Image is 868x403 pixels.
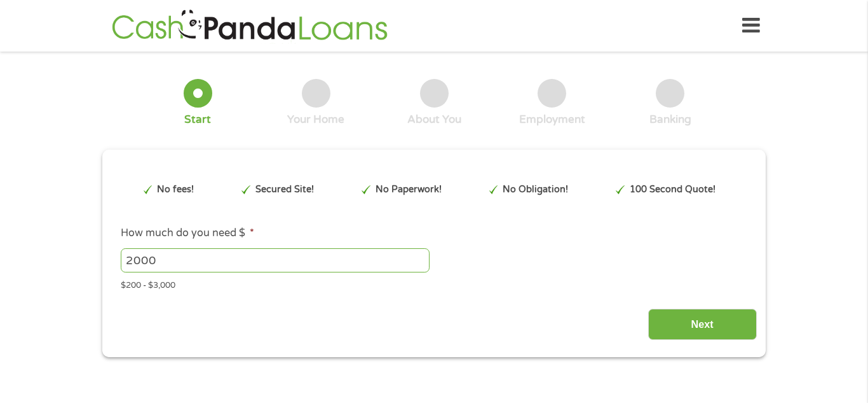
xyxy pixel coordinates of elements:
[255,183,314,197] p: Secured Site!
[108,8,391,44] img: GetLoanNow Logo
[630,183,715,197] p: 100 Second Quote!
[184,113,211,127] div: Start
[287,113,344,127] div: Your Home
[649,113,691,127] div: Banking
[157,183,194,197] p: No fees!
[519,113,585,127] div: Employment
[503,183,568,197] p: No Obligation!
[648,309,757,340] input: Next
[407,113,461,127] div: About You
[376,183,442,197] p: No Paperwork!
[121,275,747,292] div: $200 - $3,000
[121,227,254,240] label: How much do you need $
